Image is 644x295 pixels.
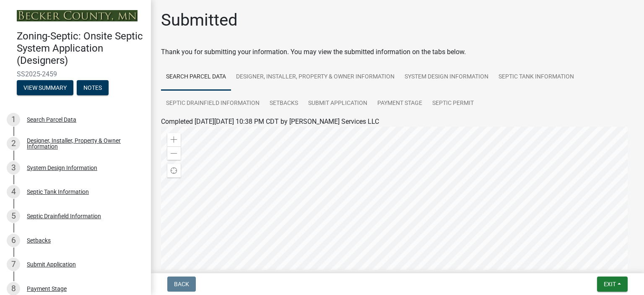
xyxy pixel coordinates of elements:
[161,10,238,30] h1: Submitted
[167,277,196,292] button: Back
[400,64,493,91] a: System Design Information
[27,261,76,267] div: Submit Application
[161,117,379,125] span: Completed [DATE][DATE] 10:38 PM CDT by [PERSON_NAME] Services LLC
[161,64,231,91] a: Search Parcel Data
[7,185,20,198] div: 4
[17,10,138,21] img: Becker County, Minnesota
[7,161,20,175] div: 3
[161,47,634,57] div: Thank you for submitting your information. You may view the submitted information on the tabs below.
[167,146,181,160] div: Zoom out
[27,286,67,292] div: Payment Stage
[427,90,479,117] a: Septic Permit
[27,213,101,219] div: Septic Drainfield Information
[7,209,20,223] div: 5
[27,117,76,123] div: Search Parcel Data
[265,90,303,117] a: Setbacks
[77,80,109,95] button: Notes
[7,258,20,271] div: 7
[27,238,51,243] div: Setbacks
[17,30,144,66] h4: Zoning-Septic: Onsite Septic System Application (Designers)
[167,133,181,146] div: Zoom in
[493,64,579,91] a: Septic Tank Information
[77,85,109,91] wm-modal-confirm: Notes
[167,164,181,178] div: Find my location
[7,113,20,126] div: 1
[17,85,73,91] wm-modal-confirm: Summary
[27,138,138,149] div: Designer, Installer, Property & Owner Information
[27,165,97,171] div: System Design Information
[161,90,265,117] a: Septic Drainfield Information
[597,277,628,292] button: Exit
[17,70,134,78] span: SS2025-2459
[303,90,372,117] a: Submit Application
[27,189,89,195] div: Septic Tank Information
[174,281,189,287] span: Back
[17,80,73,95] button: View Summary
[604,281,616,287] span: Exit
[7,234,20,247] div: 6
[7,137,20,150] div: 2
[372,90,427,117] a: Payment Stage
[231,64,400,91] a: Designer, Installer, Property & Owner Information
